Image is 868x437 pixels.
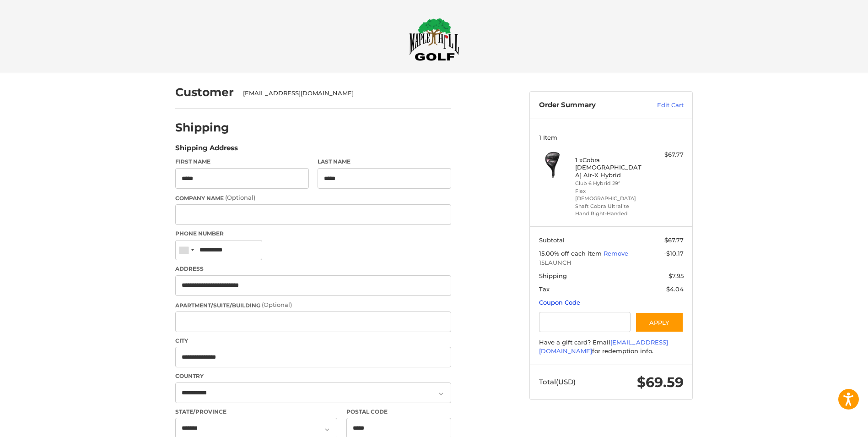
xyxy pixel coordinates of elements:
[635,312,684,333] button: Apply
[539,134,684,141] h3: 1 Item
[647,150,684,159] div: $67.77
[539,250,604,257] span: 15.00% off each item
[175,143,238,158] legend: Shipping Address
[175,337,451,345] label: City
[346,408,452,416] label: Postal Code
[539,338,684,356] div: Have a gift card? Email for redemption info.
[669,272,684,279] span: $7.95
[539,101,637,110] h3: Order Summary
[539,258,684,268] span: 15LAUNCH
[262,301,292,308] small: (Optional)
[539,312,631,333] input: Gift Certificate or Coupon Code
[575,187,645,202] li: Flex [DEMOGRAPHIC_DATA]
[539,377,576,386] span: Total (USD)
[175,229,451,238] label: Phone Number
[539,272,567,279] span: Shipping
[409,18,459,61] img: Maple Hill Golf
[575,180,645,187] li: Club 6 Hybrid 29°
[175,372,451,380] label: Country
[666,285,684,293] span: $4.04
[175,120,229,135] h2: Shipping
[225,194,255,201] small: (Optional)
[575,210,645,218] li: Hand Right-Handed
[243,89,442,98] div: [EMAIL_ADDRESS][DOMAIN_NAME]
[604,250,628,257] a: Remove
[539,285,550,293] span: Tax
[175,193,451,202] label: Company Name
[539,236,565,244] span: Subtotal
[575,156,645,179] h4: 1 x Cobra [DEMOGRAPHIC_DATA] Air-X Hybrid
[175,300,451,310] label: Apartment/Suite/Building
[575,202,645,210] li: Shaft Cobra Ultralite
[664,236,684,244] span: $67.77
[175,265,451,273] label: Address
[637,374,684,391] span: $69.59
[318,158,451,166] label: Last Name
[175,85,234,99] h2: Customer
[175,158,309,166] label: First Name
[539,299,580,306] a: Coupon Code
[664,250,684,257] span: -$10.17
[175,408,337,416] label: State/Province
[637,101,684,110] a: Edit Cart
